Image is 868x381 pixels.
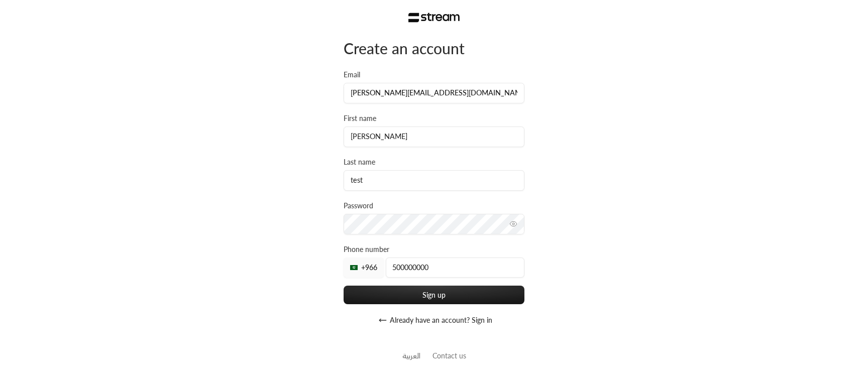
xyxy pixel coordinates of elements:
[505,216,521,232] button: toggle password visibility
[344,39,524,58] div: Create an account
[344,310,524,330] button: Already have an account? Sign in
[344,258,384,278] div: +966
[432,351,466,360] a: Contact us
[432,350,466,361] button: Contact us
[344,70,360,80] label: Email
[344,157,375,167] label: Last name
[402,346,420,365] a: العربية
[344,244,389,255] label: Phone number
[344,201,373,211] label: Password
[344,113,376,123] label: First name
[408,13,460,23] img: Stream Logo
[344,286,524,304] button: Sign up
